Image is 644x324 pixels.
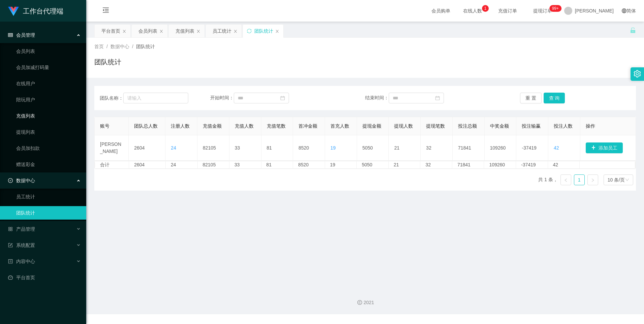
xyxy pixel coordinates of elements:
[363,300,374,305] font: 2021
[484,161,516,168] td: 109260
[516,135,548,161] td: -37419
[110,44,129,49] span: 数据中心
[16,32,35,38] font: 会员管理
[122,29,126,33] i: 图标： 关闭
[325,161,357,168] td: 19
[554,145,559,151] span: 42
[171,145,176,151] span: 24
[591,178,595,182] i: 图标： 右
[560,174,571,185] li: 上一页
[136,44,155,49] span: 团队统计
[626,8,636,13] font: 简体
[16,77,81,90] a: 在线用户
[8,7,19,16] img: logo.9652507e.png
[94,0,117,22] i: 图标： menu-fold
[498,8,517,13] font: 充值订单
[100,123,109,129] span: 账号
[586,142,623,153] button: 图标： 加号添加员工
[235,123,254,129] span: 充值人数
[16,109,81,123] a: 充值列表
[16,141,81,155] a: 会员加扣款
[520,93,542,103] button: 重 置
[389,135,421,161] td: 21
[129,161,166,168] td: 2604
[175,25,194,37] div: 充值列表
[622,8,626,13] i: 图标： global
[435,96,440,100] i: 图标： 日历
[16,44,81,58] a: 会员列表
[261,161,293,168] td: 81
[275,29,279,33] i: 图标： 关闭
[16,190,81,203] a: 员工统计
[94,57,121,67] h1: 团队统计
[101,25,120,37] div: 平台首页
[574,174,585,185] li: 1
[516,161,548,168] td: -37419
[166,161,198,168] td: 24
[365,95,389,100] span: 结束时间：
[134,123,158,129] span: 团队总人数
[394,123,413,129] span: 提现人数
[634,70,641,77] i: 图标： 设置
[8,227,13,231] i: 图标： AppStore-O
[203,123,222,129] span: 充值金额
[362,123,381,129] span: 提现金额
[522,123,541,129] span: 投注输赢
[420,161,452,168] td: 32
[357,135,389,161] td: 5050
[100,95,123,102] span: 团队名称：
[95,161,129,168] td: 合计
[247,29,252,33] i: 图标： 同步
[197,135,229,161] td: 82105
[544,93,565,103] button: 查 询
[8,33,13,37] i: 图标： table
[8,178,13,183] i: 图标： check-circle-o
[16,226,35,232] font: 产品管理
[330,145,336,151] span: 19
[123,93,188,103] input: 请输入
[196,29,200,33] i: 图标： 关闭
[463,8,482,13] font: 在线人数
[549,5,561,12] sup: 1216
[198,161,230,168] td: 82105
[16,61,81,74] a: 会员加减打码量
[16,206,81,220] a: 团队统计
[16,125,81,139] a: 提现列表
[23,0,63,22] h1: 工作台代理端
[293,161,325,168] td: 8520
[452,161,484,168] td: 71841
[426,123,445,129] span: 提现笔数
[293,135,325,161] td: 8520
[229,161,261,168] td: 33
[171,123,190,129] span: 注册人数
[490,123,509,129] span: 中奖金额
[548,161,580,168] td: 42
[229,135,261,161] td: 33
[421,135,453,161] td: 32
[16,259,35,264] font: 内容中心
[453,135,485,161] td: 71841
[95,135,129,161] td: [PERSON_NAME]
[261,135,293,161] td: 81
[485,135,517,161] td: 109260
[159,29,163,33] i: 图标： 关闭
[587,174,598,185] li: 下一页
[138,25,157,37] div: 会员列表
[357,161,389,168] td: 5050
[16,93,81,106] a: 陪玩用户
[357,300,362,305] i: 图标： 版权所有
[132,44,133,49] span: /
[298,123,317,129] span: 首冲金额
[574,175,584,185] a: 1
[280,96,285,100] i: 图标： 日历
[630,27,636,33] i: 图标： 解锁
[210,95,234,100] span: 开始时间：
[213,25,231,37] div: 员工统计
[625,178,629,183] i: 图标： 向下
[94,44,104,49] span: 首页
[16,158,81,171] a: 赠送彩金
[564,178,568,182] i: 图标：左
[458,123,477,129] span: 投注总额
[267,123,286,129] span: 充值笔数
[8,243,13,248] i: 图标： form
